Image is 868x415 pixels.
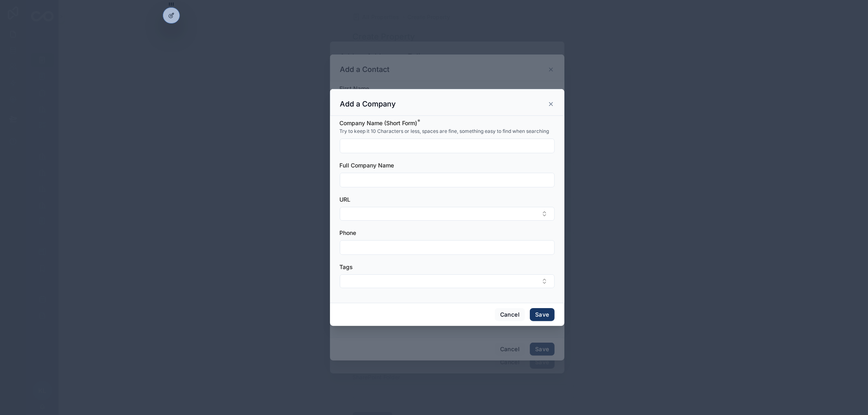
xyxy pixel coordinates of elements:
button: Cancel [495,308,525,321]
span: Tags [340,263,353,270]
span: URL [340,196,351,203]
span: Full Company Name [340,162,394,169]
button: Select Button [340,207,555,221]
button: Save [530,308,554,321]
button: Select Button [340,274,555,288]
span: Try to keep it 10 Characters or less, spaces are fine, something easy to find when searching [340,128,549,135]
span: Phone [340,229,356,236]
span: Company Name (Short Form) [340,120,418,126]
h3: Add a Company [340,99,396,109]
